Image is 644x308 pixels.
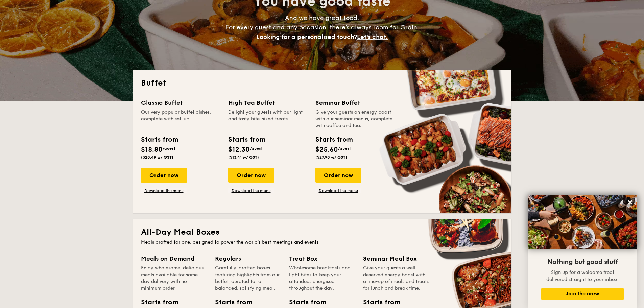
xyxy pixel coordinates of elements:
span: $12.30 [228,146,250,154]
div: Starts from [363,297,393,307]
button: Join the crew [541,288,624,300]
div: Delight your guests with our light and tasty bite-sized treats. [228,109,307,129]
div: Starts from [315,135,352,145]
div: Meals crafted for one, designed to power the world's best meetings and events. [141,239,503,246]
span: $25.60 [315,146,338,154]
span: ($13.41 w/ GST) [228,155,259,160]
div: Seminar Buffet [315,98,395,108]
div: Give your guests a well-deserved energy boost with a line-up of meals and treats for lunch and br... [363,265,429,292]
div: Give your guests an energy boost with our seminar menus, complete with coffee and tea. [315,109,395,129]
span: Let's chat. [357,33,388,41]
span: /guest [338,146,351,151]
div: Wholesome breakfasts and light bites to keep your attendees energised throughout the day. [289,265,355,292]
div: Starts from [228,135,265,145]
img: DSC07876-Edit02-Large.jpeg [528,195,637,249]
div: Treat Box [289,254,355,263]
div: Regulars [215,254,281,263]
div: Enjoy wholesome, delicious meals available for same-day delivery with no minimum order. [141,265,207,292]
a: Download the menu [141,188,187,193]
div: Carefully-crafted boxes featuring highlights from our buffet, curated for a balanced, satisfying ... [215,265,281,292]
div: Seminar Meal Box [363,254,429,263]
div: Starts from [215,297,245,307]
div: Starts from [289,297,319,307]
h2: All-Day Meal Boxes [141,227,503,238]
div: Our very popular buffet dishes, complete with set-up. [141,109,220,129]
h2: Buffet [141,78,503,89]
div: Meals on Demand [141,254,207,263]
button: Close [625,197,636,208]
a: Download the menu [315,188,361,193]
span: Looking for a personalised touch? [256,33,357,41]
div: Order now [228,168,274,183]
div: High Tea Buffet [228,98,307,108]
div: Order now [141,168,187,183]
span: ($27.90 w/ GST) [315,155,347,160]
span: Sign up for a welcome treat delivered straight to your inbox. [546,269,619,282]
span: $18.80 [141,146,163,154]
div: Order now [315,168,361,183]
div: Starts from [141,297,171,307]
span: /guest [250,146,263,151]
span: Nothing but good stuff [547,258,618,266]
span: /guest [163,146,175,151]
div: Starts from [141,135,178,145]
span: ($20.49 w/ GST) [141,155,173,160]
span: And we have great food. For every guest and any occasion, there’s always room for Grain. [225,14,419,41]
a: Download the menu [228,188,274,193]
div: Classic Buffet [141,98,220,108]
